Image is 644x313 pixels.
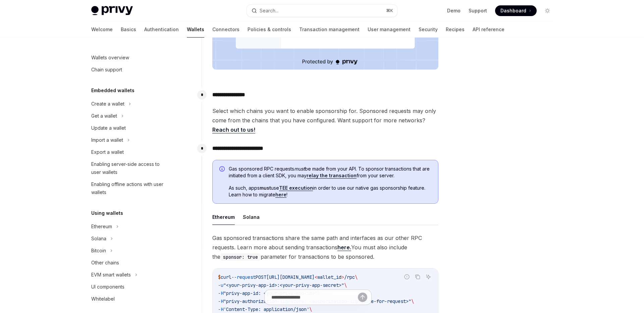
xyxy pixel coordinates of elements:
span: Gas sponsored transactions share the same path and interfaces as our other RPC requests. Learn mo... [212,233,438,261]
a: Reach out to us! [212,126,255,133]
a: Whitelabel [86,293,172,305]
button: EVM smart wallets [86,269,172,281]
span: > [341,274,344,280]
span: d [339,274,341,280]
a: Connectors [212,21,239,38]
span: -u [218,282,223,288]
span: "<your-privy-app-id>:<your-privy-app-secret>" [223,282,344,288]
span: /rpc [344,274,355,280]
a: Enabling offline actions with user wallets [86,178,172,198]
div: Solana [91,235,106,243]
div: Enabling server-side access to user wallets [91,160,168,176]
div: Update a wallet [91,124,126,132]
a: User management [368,21,411,38]
a: Transaction management [299,21,360,38]
div: Get a wallet [91,112,117,120]
button: Send message [358,293,367,302]
button: Ask AI [424,272,433,281]
span: As such, apps use in order to use our native gas sponsorship feature. Learn how to migrate ! [229,185,431,198]
a: Basics [121,21,136,38]
button: Toggle dark mode [542,5,553,16]
input: Ask a question... [271,290,358,305]
div: Whitelabel [91,295,115,303]
a: Authentication [144,21,179,38]
span: ⌘ K [386,8,393,13]
div: Create a wallet [91,100,124,108]
a: Policies & controls [248,21,291,38]
a: API reference [473,21,504,38]
button: Solana [86,233,172,245]
h5: Using wallets [91,209,123,217]
h5: Embedded wallets [91,86,135,95]
span: $ [218,274,221,280]
a: Chain support [86,64,172,76]
div: Wallets overview [91,54,129,62]
a: Update a wallet [86,122,172,134]
a: Other chains [86,257,172,269]
button: Solana [243,209,260,225]
button: Import a wallet [86,134,172,146]
a: Welcome [91,21,113,38]
div: Chain support [91,66,122,74]
span: \ [355,274,358,280]
a: Recipes [446,21,465,38]
button: Create a wallet [86,98,172,110]
a: UI components [86,281,172,293]
a: here. [337,244,351,251]
a: Wallets [187,21,204,38]
button: Ethereum [86,221,172,233]
img: light logo [91,6,133,15]
span: Select which chains you want to enable sponsorship for. Sponsored requests may only come from the... [212,106,438,134]
a: Enabling server-side access to user wallets [86,158,172,178]
span: curl [221,274,231,280]
svg: Info [219,166,226,173]
div: Bitcoin [91,247,106,255]
a: Security [419,21,438,38]
div: UI components [91,283,124,291]
em: must [294,166,305,172]
a: Support [469,7,487,14]
button: Report incorrect code [402,272,411,281]
span: --request [231,274,256,280]
button: Copy the contents from the code block [413,272,422,281]
a: here [275,192,286,198]
span: [URL][DOMAIN_NAME] [266,274,315,280]
span: Gas sponsored RPC requests be made from your API. To sponsor transactions that are initiated from... [229,166,431,179]
a: TEE execution [279,185,313,191]
div: Enabling offline actions with user wallets [91,180,168,196]
a: Demo [447,7,461,14]
button: Get a wallet [86,110,172,122]
span: < [315,274,317,280]
div: Export a wallet [91,148,124,156]
div: Other chains [91,259,119,267]
a: Export a wallet [86,146,172,158]
div: Ethereum [91,223,112,231]
span: \ [344,282,347,288]
button: Bitcoin [86,245,172,257]
button: Search...⌘K [247,5,397,17]
button: Ethereum [212,209,235,225]
span: wallet_i [317,274,339,280]
span: POST [256,274,266,280]
a: Dashboard [495,5,537,16]
a: Wallets overview [86,52,172,64]
code: sponsor: true [220,253,261,261]
span: Dashboard [500,7,526,14]
a: relay the transaction [307,173,357,179]
div: EVM smart wallets [91,271,131,279]
strong: must [260,185,271,191]
div: Import a wallet [91,136,123,144]
div: Search... [260,7,278,15]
